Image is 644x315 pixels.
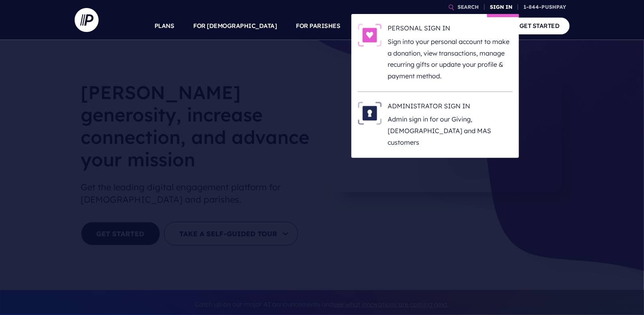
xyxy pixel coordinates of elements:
a: EXPLORE [414,12,442,40]
h6: PERSONAL SIGN IN [388,24,513,36]
img: PERSONAL SIGN IN - Illustration [358,24,382,47]
a: SOLUTIONS [360,12,395,40]
h6: ADMINISTRATOR SIGN IN [388,102,513,114]
a: PLANS [155,12,174,40]
a: ADMINISTRATOR SIGN IN - Illustration ADMINISTRATOR SIGN IN Admin sign in for our Giving, [DEMOGRA... [358,102,513,148]
a: FOR PARISHES [296,12,341,40]
p: Admin sign in for our Giving, [DEMOGRAPHIC_DATA] and MAS customers [388,114,513,148]
p: Sign into your personal account to make a donation, view transactions, manage recurring gifts or ... [388,36,513,82]
a: PERSONAL SIGN IN - Illustration PERSONAL SIGN IN Sign into your personal account to make a donati... [358,24,513,82]
a: GET STARTED [509,18,570,34]
a: FOR [DEMOGRAPHIC_DATA] [194,12,277,40]
a: COMPANY [461,12,491,40]
img: ADMINISTRATOR SIGN IN - Illustration [358,102,382,125]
